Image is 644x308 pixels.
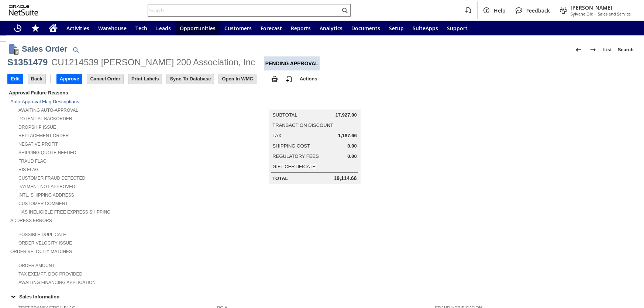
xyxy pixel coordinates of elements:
span: 0.00 [347,143,357,149]
input: Edit [8,74,23,84]
a: Negative Profit [18,142,58,147]
a: Customer Fraud Detected [18,176,85,181]
img: Previous [574,45,583,54]
span: Opportunities [180,25,216,32]
a: Dropship Issue [18,125,56,130]
a: Replacement Order [18,133,69,138]
span: Documents [351,25,380,32]
svg: Recent Records [13,24,22,32]
svg: Search [340,6,349,15]
a: Recent Records [9,21,27,35]
span: Tech [135,25,147,32]
a: Auto-Approval Flag Descriptions [10,99,79,104]
a: Documents [347,21,385,35]
div: Sales Information [7,292,634,301]
a: Awaiting Financing Application [18,280,96,285]
a: Payment not approved [18,184,75,189]
a: Order Amount [18,263,55,268]
a: Opportunities [175,21,220,35]
a: Tech [131,21,152,35]
img: Next [589,45,597,54]
a: Regulatory Fees [272,153,318,159]
input: Sync To Database [167,74,214,84]
a: Address Errors [10,218,52,223]
span: Sales and Service [598,11,631,17]
a: Actions [297,76,320,82]
span: Warehouse [98,25,127,32]
a: Total [272,176,288,181]
div: Approval Failure Reasons [7,89,214,97]
a: Transaction Discount [272,122,333,128]
a: Support [442,21,472,35]
a: Warehouse [94,21,131,35]
span: Activities [66,25,89,32]
a: Leads [152,21,175,35]
caption: Summary [269,98,360,110]
td: Sales Information [7,292,637,301]
span: Feedback [526,7,550,14]
svg: logo [9,5,38,15]
a: Potential Backorder [18,116,72,121]
a: Fraud Flag [18,159,47,164]
input: Approve [57,74,82,84]
span: 19,114.66 [334,175,357,181]
a: Customer Comment [18,201,68,206]
span: Sylvane Old [571,11,593,17]
a: Order Velocity Issue [18,240,72,246]
input: Search [148,6,340,15]
span: Forecast [261,25,282,32]
a: Possible Duplicate [18,232,66,237]
a: Subtotal [272,112,297,118]
img: print.svg [270,75,279,83]
span: Customers [224,25,252,32]
a: Order Velocity Matches [10,249,72,254]
div: Pending Approval [264,56,320,70]
span: - [595,11,596,17]
svg: Home [49,24,58,32]
input: Cancel Order [87,74,123,84]
a: Setup [385,21,408,35]
span: Support [447,25,468,32]
input: Open In WMC [219,74,256,84]
h1: Sales Order [22,43,68,55]
a: Activities [62,21,94,35]
a: Tax Exempt. Doc Provided [18,271,82,277]
a: Customers [220,21,256,35]
span: Help [494,7,506,14]
a: List [600,44,615,56]
a: Awaiting Auto-Approval [18,108,78,113]
span: Setup [389,25,404,32]
a: Shipping Quote Needed [18,150,76,155]
a: RIS flag [18,167,39,172]
span: [PERSON_NAME] [571,4,631,11]
span: 1,187.66 [338,133,357,139]
a: Reports [286,21,315,35]
img: Quick Find [71,45,80,54]
span: 0.00 [347,153,357,159]
a: Gift Certificate [272,164,316,169]
span: 17,927.00 [335,112,357,118]
div: Shortcuts [27,21,44,35]
a: Shipping Cost [272,143,310,149]
a: Intl. Shipping Address [18,193,74,198]
span: SuiteApps [413,25,438,32]
a: Home [44,21,62,35]
div: S1351479 [7,56,48,68]
a: Analytics [315,21,347,35]
input: Back [28,74,45,84]
span: Reports [291,25,311,32]
a: Search [615,44,637,56]
svg: Shortcuts [31,24,40,32]
a: Forecast [256,21,286,35]
div: CU1214539 [PERSON_NAME] 200 Association, Inc [51,56,255,68]
a: Has Ineligible Free Express Shipping [18,210,110,215]
a: SuiteApps [408,21,442,35]
img: add-record.svg [285,75,294,83]
span: Leads [156,25,171,32]
span: Analytics [320,25,342,32]
input: Print Labels [128,74,162,84]
a: Tax [272,133,281,138]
